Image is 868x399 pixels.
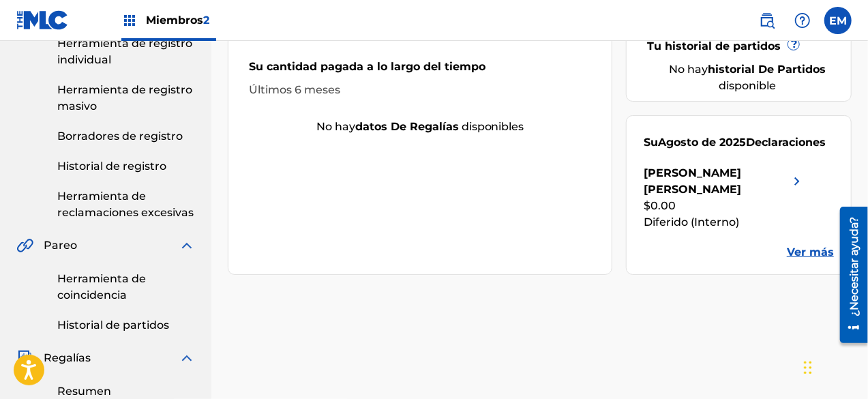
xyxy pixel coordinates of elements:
a: Herramienta de registro individual [57,35,195,68]
iframe: Centro de recursos [830,202,868,349]
img: Regalías [16,350,33,366]
iframe: Widget de chat [800,334,868,399]
font: Historial de registro [57,160,166,173]
font: Tu historial de partidos [647,40,781,53]
font: Historial de partidos [57,319,169,331]
font: Diferido (Interno) [644,216,739,228]
font: historial de partidos [708,63,826,76]
div: Menú de usuario [824,7,852,34]
font: disponibles [462,120,524,133]
font: Herramienta de coincidencia [57,272,146,301]
img: Logotipo del MLC [16,10,69,30]
font: No hay [669,63,708,76]
font: Su cantidad pagada a lo largo del tiempo [249,60,485,73]
a: Historial de partidos [57,317,195,334]
font: Resumen [57,385,111,398]
font: Ver más [787,246,834,258]
font: Miembros [146,14,203,27]
a: Herramienta de coincidencia [57,271,195,304]
font: Herramienta de reclamaciones excesivas [57,190,194,219]
font: Regalías [44,351,91,364]
img: expandir [179,350,195,366]
font: Herramienta de registro masivo [57,83,192,113]
font: datos de regalías [355,120,459,133]
div: Ayuda [789,7,816,34]
a: Ver más [787,244,834,261]
a: Historial de registro [57,158,195,175]
font: Agosto de 2025 [658,136,746,149]
font: Pareo [44,239,77,252]
font: disponible [719,79,776,92]
font: No hay [316,120,355,133]
img: Pareo [16,237,33,254]
font: Su [644,136,658,149]
img: icono de chevron derecho [789,165,805,198]
img: Principales titulares de derechos [121,12,138,29]
div: Arrastrar [804,347,812,388]
img: ayuda [794,12,811,29]
font: [PERSON_NAME] [PERSON_NAME] [644,166,741,196]
a: Herramienta de reclamaciones excesivas [57,188,195,221]
a: Borradores de registro [57,128,195,145]
font: Declaraciones [746,136,826,149]
font: Borradores de registro [57,130,183,143]
img: expandir [179,237,195,254]
img: buscar [759,12,775,29]
font: 2 [203,14,209,27]
a: Herramienta de registro masivo [57,82,195,115]
font: ? [791,38,797,50]
font: Últimos 6 meses [249,83,340,96]
a: [PERSON_NAME] [PERSON_NAME]icono de chevron derecho$0.00Diferido (Interno) [644,165,805,231]
font: $0.00 [644,199,676,212]
a: Búsqueda pública [753,7,781,34]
